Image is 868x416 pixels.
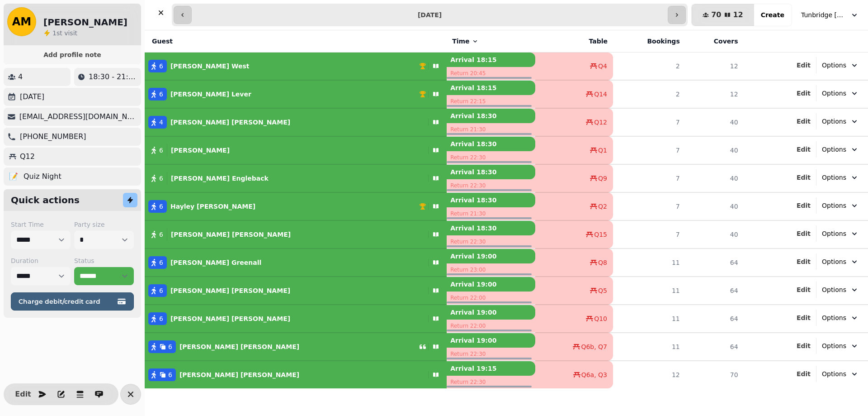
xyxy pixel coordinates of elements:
span: 6 [159,174,163,183]
span: Options [822,201,846,210]
span: 4 [159,118,163,127]
td: 40 [685,192,744,220]
p: Arrival 18:30 [447,165,535,179]
p: Return 21:30 [447,207,535,220]
p: Q12 [20,151,35,162]
td: 40 [685,136,744,164]
button: Options [816,197,864,214]
button: 6[PERSON_NAME] [145,139,447,161]
p: Arrival 18:30 [447,193,535,207]
p: Arrival 18:15 [447,81,535,95]
button: Options [816,338,864,354]
span: 6 [159,202,163,211]
span: Edit [797,371,811,377]
p: Arrival 18:30 [447,109,535,123]
button: 6[PERSON_NAME] [PERSON_NAME] [145,280,447,301]
span: Options [822,173,846,182]
p: [PERSON_NAME] [PERSON_NAME] [170,286,290,295]
span: Q2 [598,202,607,211]
label: Duration [11,256,71,265]
span: Q10 [594,314,607,323]
p: [PERSON_NAME] West [170,62,250,71]
span: 6 [159,90,163,99]
span: 12 [733,11,743,19]
p: Return 22:30 [447,235,535,248]
td: 11 [613,277,685,305]
span: Q12 [594,118,607,127]
span: Q1 [598,146,607,155]
p: [PERSON_NAME] Lever [170,90,251,99]
p: [DATE] [20,91,44,102]
span: Edit [797,118,811,124]
button: Options [816,253,864,270]
button: 6Hayley [PERSON_NAME] [145,196,447,217]
p: Return 22:30 [447,348,535,360]
span: Edit [797,202,811,209]
button: Options [816,141,864,158]
button: Options [816,310,864,326]
td: 64 [685,249,744,277]
td: 40 [685,164,744,192]
p: Return 22:00 [447,292,535,304]
span: Charge debit/credit card [19,298,115,305]
button: Time [452,37,478,46]
button: Options [816,85,864,101]
p: Arrival 18:30 [447,137,535,151]
span: Edit [18,391,28,398]
p: Arrival 18:30 [447,221,535,235]
p: Return 22:30 [447,179,535,192]
span: Tunbridge [PERSON_NAME] [801,10,846,19]
p: [PERSON_NAME] Engleback [171,174,269,183]
td: 11 [613,305,685,333]
button: Edit [797,313,811,322]
p: Hayley [PERSON_NAME] [170,202,255,211]
p: [PERSON_NAME] [PERSON_NAME] [170,118,290,127]
span: 6 [159,286,163,295]
button: 4[PERSON_NAME] [PERSON_NAME] [145,111,447,133]
button: Create [754,4,792,26]
span: Options [822,229,846,238]
p: [PERSON_NAME] [PERSON_NAME] [171,230,291,239]
td: 7 [613,108,685,136]
button: 7012 [692,4,754,26]
span: 6 [159,62,163,71]
button: Options [816,169,864,186]
p: Arrival 19:00 [447,305,535,320]
span: Options [822,369,846,378]
span: Q8 [598,258,607,267]
p: Return 22:15 [447,95,535,108]
td: 12 [685,53,744,81]
span: 6 [159,314,163,323]
span: 6 [168,342,172,351]
td: 7 [613,136,685,164]
button: Options [816,57,864,73]
button: Edit [797,285,811,294]
td: 12 [613,361,685,388]
p: [PERSON_NAME] Greenall [170,258,261,267]
button: Edit [797,145,811,154]
th: Table [535,30,613,53]
button: Options [816,113,864,129]
button: Edit [797,89,811,98]
button: Edit [797,173,811,182]
span: 6 [159,258,163,267]
span: Q4 [598,62,607,71]
span: Edit [797,230,811,237]
p: [EMAIL_ADDRESS][DOMAIN_NAME] [19,111,137,122]
span: Options [822,257,846,266]
button: Edit [797,61,811,70]
td: 2 [613,80,685,108]
td: 64 [685,333,744,361]
span: 6 [159,230,163,239]
td: 64 [685,305,744,333]
button: 6[PERSON_NAME] Lever [145,83,447,105]
span: Add profile note [14,52,130,58]
p: Return 22:00 [447,320,535,332]
span: Options [822,117,846,126]
span: Q15 [594,230,607,239]
p: Arrival 19:00 [447,333,535,348]
th: Covers [685,30,744,53]
p: 4 [18,72,23,82]
td: 40 [685,108,744,136]
td: 7 [613,220,685,249]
